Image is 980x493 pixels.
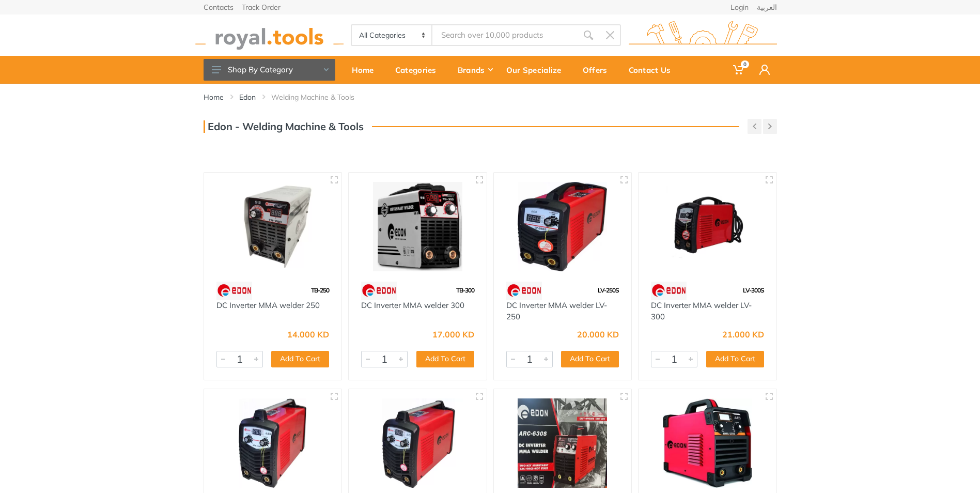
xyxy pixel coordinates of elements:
[726,56,752,84] a: 0
[757,4,777,11] a: العربية
[432,24,577,46] input: Site search
[213,398,333,488] img: Royal Tools - DC Inverter MMA Welder 400S
[271,351,329,367] button: Add To Cart
[575,59,621,81] div: Offers
[506,282,542,300] img: 112.webp
[450,59,499,81] div: Brands
[730,4,749,11] a: Login
[621,56,685,84] a: Contact Us
[195,21,344,50] img: royal.tools Logo
[432,330,474,338] div: 17.000 KD
[648,398,767,488] img: Royal Tools - WELDING MACHINE 250A MMA
[358,398,477,488] img: Royal Tools - WELDING MACHINE 500S
[456,286,474,294] span: TB-300
[352,25,433,45] select: Category
[598,286,619,294] span: LV-250S
[499,56,575,84] a: Our Specialize
[499,59,575,81] div: Our Specialize
[388,56,450,84] a: Categories
[361,300,464,310] a: DC Inverter MMA welder 300
[204,92,224,102] a: Home
[204,4,234,11] a: Contacts
[416,351,474,367] button: Add To Cart
[216,282,252,300] img: 112.webp
[561,351,619,367] button: Add To Cart
[345,59,388,81] div: Home
[651,282,687,300] img: 112.webp
[311,286,329,294] span: TB-250
[741,60,749,68] span: 0
[345,56,388,84] a: Home
[648,182,767,271] img: Royal Tools - DC Inverter MMA welder LV-300
[204,59,335,81] button: Shop By Category
[271,92,354,102] a: Welding Machine & Tools
[722,330,764,338] div: 21.000 KD
[503,182,623,271] img: Royal Tools - DC Inverter MMA welder LV-250
[216,300,320,310] a: DC Inverter MMA welder 250
[213,182,333,271] img: Royal Tools - DC Inverter MMA welder 250
[621,59,685,81] div: Contact Us
[242,4,281,11] a: Track Order
[577,330,619,338] div: 20.000 KD
[706,351,764,367] button: Add To Cart
[388,59,450,81] div: Categories
[743,286,764,294] span: LV-300S
[287,330,329,338] div: 14.000 KD
[651,300,752,322] a: DC Inverter MMA welder LV-300
[358,182,477,271] img: Royal Tools - DC Inverter MMA welder 300
[506,300,607,322] a: DC Inverter MMA welder LV-250
[204,120,364,133] h3: Edon - Welding Machine & Tools
[575,56,621,84] a: Offers
[503,398,623,488] img: Royal Tools - DC Inverter MMA Welder 630S
[239,92,256,102] a: Edon
[629,21,777,50] img: royal.tools Logo
[204,92,777,102] nav: breadcrumb
[361,282,397,300] img: 112.webp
